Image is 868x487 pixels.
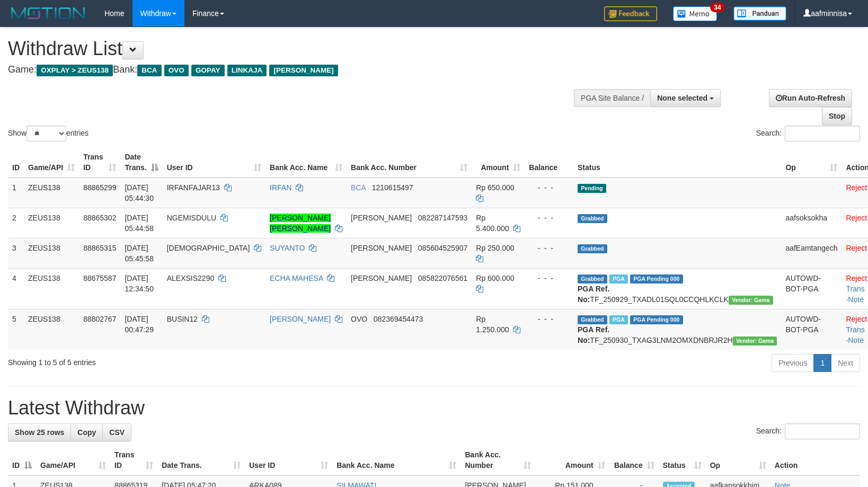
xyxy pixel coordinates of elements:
[813,354,831,372] a: 1
[79,147,120,178] th: Trans ID: activate to sort column ascending
[609,445,659,475] th: Balance: activate to sort column ascending
[8,445,36,475] th: ID: activate to sort column descending
[8,238,24,268] td: 3
[8,423,71,441] a: Show 25 rows
[351,244,412,252] span: [PERSON_NAME]
[265,147,347,178] th: Bank Acc. Name: activate to sort column ascending
[769,89,852,107] a: Run Auto-Refresh
[573,147,781,178] th: Status
[245,445,332,475] th: User ID: activate to sort column ascending
[578,285,609,304] b: PGA Ref. No:
[604,6,657,21] img: Feedback.jpg
[270,214,331,233] a: [PERSON_NAME] [PERSON_NAME]
[167,315,198,323] span: BUSIN12
[574,89,650,107] div: PGA Site Balance /
[578,244,607,253] span: Grabbed
[8,178,24,208] td: 1
[83,183,116,192] span: 88865299
[351,214,412,222] span: [PERSON_NAME]
[109,428,125,437] span: CSV
[125,214,154,233] span: [DATE] 05:44:58
[785,126,860,141] input: Search:
[8,397,860,419] h1: Latest Withdraw
[476,244,514,252] span: Rp 250.000
[120,147,162,178] th: Date Trans.: activate to sort column descending
[167,244,250,252] span: [DEMOGRAPHIC_DATA]
[24,238,79,268] td: ZEUS138
[372,183,413,192] span: Copy 1210615497 to clipboard
[83,244,116,252] span: 88865315
[609,315,628,324] span: Marked by aafsreyleap
[729,296,773,305] span: Vendor URL: https://trx31.1velocity.biz
[110,445,157,475] th: Trans ID: activate to sort column ascending
[36,445,110,475] th: Game/API: activate to sort column ascending
[24,268,79,309] td: ZEUS138
[822,107,852,125] a: Stop
[770,445,860,475] th: Action
[418,214,467,222] span: Copy 082287147593 to clipboard
[270,274,323,282] a: ECHA MAHESA
[630,315,683,324] span: PGA Pending
[848,295,864,304] a: Note
[846,244,867,252] a: Reject
[8,309,24,350] td: 5
[8,38,568,59] h1: Withdraw List
[846,183,867,192] a: Reject
[529,182,569,193] div: - - -
[270,315,331,323] a: [PERSON_NAME]
[8,147,24,178] th: ID
[630,275,683,284] span: PGA Pending
[102,423,131,441] a: CSV
[77,428,96,437] span: Copy
[831,354,860,372] a: Next
[167,214,216,222] span: NGEMISDULU
[125,183,154,202] span: [DATE] 05:44:30
[529,314,569,324] div: - - -
[733,337,777,346] span: Vendor URL: https://trx31.1velocity.biz
[351,315,367,323] span: OVO
[706,445,770,475] th: Op: activate to sort column ascending
[8,126,88,141] label: Show entries
[472,147,525,178] th: Amount: activate to sort column ascending
[529,243,569,253] div: - - -
[573,309,781,350] td: TF_250930_TXAG3LNM2OMXDNBRJR2H
[756,423,860,439] label: Search:
[269,65,338,76] span: [PERSON_NAME]
[8,5,88,21] img: MOTION_logo.png
[673,6,718,21] img: Button%20Memo.svg
[781,208,842,238] td: aafsoksokha
[529,273,569,284] div: - - -
[37,65,113,76] span: OXPLAY > ZEUS138
[476,183,514,192] span: Rp 650.000
[270,183,291,192] a: IRFAN
[157,445,245,475] th: Date Trans.: activate to sort column ascending
[26,126,66,141] select: Showentries
[270,244,305,252] a: SUYANTO
[167,183,220,192] span: IRFANFAJAR13
[83,214,116,222] span: 88865302
[418,244,467,252] span: Copy 085604525907 to clipboard
[8,208,24,238] td: 2
[460,445,535,475] th: Bank Acc. Number: activate to sort column ascending
[70,423,103,441] a: Copy
[756,126,860,141] label: Search:
[772,354,814,372] a: Previous
[24,208,79,238] td: ZEUS138
[476,214,509,233] span: Rp 5.400.000
[332,445,460,475] th: Bank Acc. Name: activate to sort column ascending
[846,214,867,222] a: Reject
[525,147,573,178] th: Balance
[8,268,24,309] td: 4
[8,353,354,368] div: Showing 1 to 5 of 5 entries
[374,315,423,323] span: Copy 082369454473 to clipboard
[137,65,161,76] span: BCA
[8,65,568,75] h4: Game: Bank:
[164,65,189,76] span: OVO
[163,147,265,178] th: User ID: activate to sort column ascending
[659,445,706,475] th: Status: activate to sort column ascending
[657,94,707,102] span: None selected
[351,274,412,282] span: [PERSON_NAME]
[418,274,467,282] span: Copy 085822076561 to clipboard
[83,274,116,282] span: 88675587
[650,89,721,107] button: None selected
